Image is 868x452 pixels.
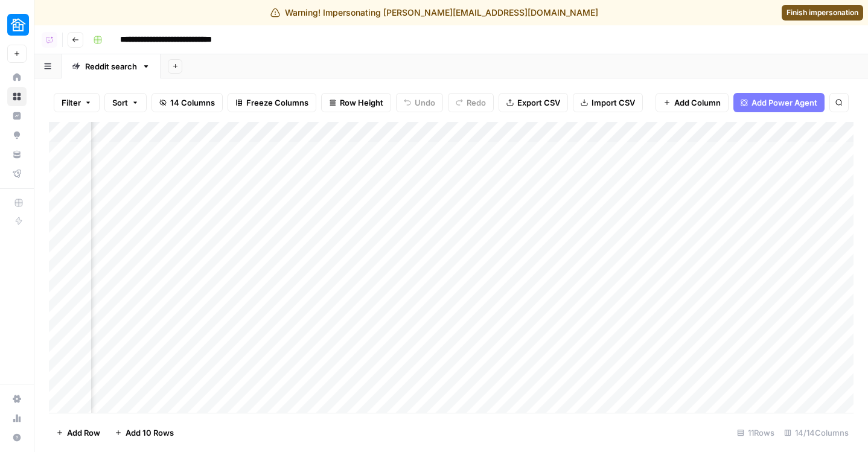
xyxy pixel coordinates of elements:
[415,97,435,109] span: Undo
[104,93,147,112] button: Sort
[7,126,27,145] a: Opportunities
[321,93,391,112] button: Row Height
[752,97,817,109] span: Add Power Agent
[7,409,27,428] a: Usage
[7,164,27,183] a: Flightpath
[107,423,181,442] button: Add 10 Rows
[7,68,27,87] a: Home
[517,97,560,109] span: Export CSV
[782,5,863,21] a: Finish impersonation
[170,97,215,109] span: 14 Columns
[62,97,81,109] span: Filter
[340,97,383,109] span: Row Height
[573,93,643,112] button: Import CSV
[7,428,27,447] button: Help + Support
[787,7,858,18] span: Finish impersonation
[467,97,486,109] span: Redo
[499,93,568,112] button: Export CSV
[54,93,100,112] button: Filter
[62,54,161,78] a: Reddit search
[270,7,598,19] div: Warning! Impersonating [PERSON_NAME][EMAIL_ADDRESS][DOMAIN_NAME]
[126,427,174,439] span: Add 10 Rows
[7,87,27,106] a: Browse
[7,10,27,40] button: Workspace: Neighbor
[152,93,223,112] button: 14 Columns
[674,97,721,109] span: Add Column
[448,93,494,112] button: Redo
[7,106,27,126] a: Insights
[7,14,29,36] img: Neighbor Logo
[733,93,825,112] button: Add Power Agent
[228,93,316,112] button: Freeze Columns
[67,427,100,439] span: Add Row
[7,145,27,164] a: Your Data
[732,423,779,442] div: 11 Rows
[49,423,107,442] button: Add Row
[592,97,635,109] span: Import CSV
[246,97,308,109] span: Freeze Columns
[396,93,443,112] button: Undo
[656,93,729,112] button: Add Column
[779,423,854,442] div: 14/14 Columns
[112,97,128,109] span: Sort
[85,60,137,72] div: Reddit search
[7,389,27,409] a: Settings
